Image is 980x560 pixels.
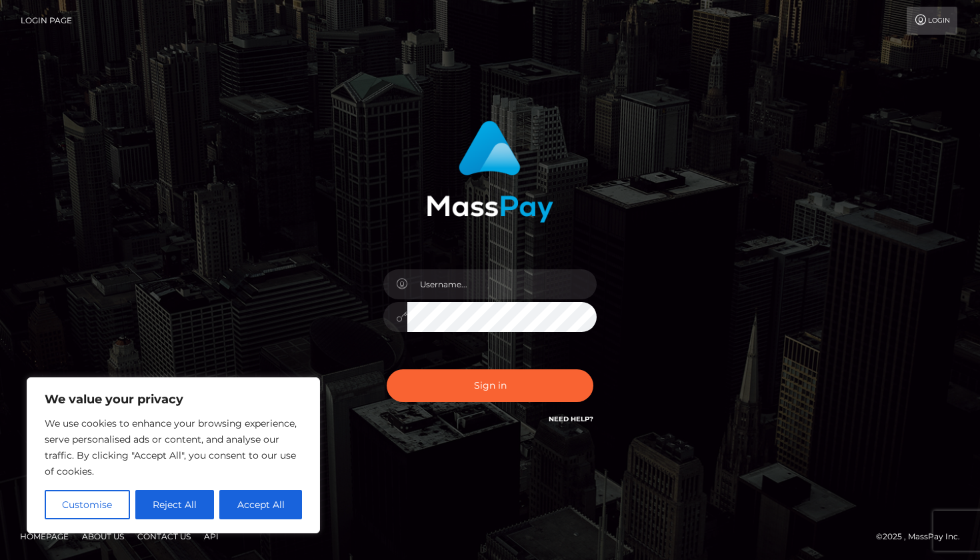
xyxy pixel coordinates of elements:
[199,526,224,547] a: API
[876,529,970,544] div: © 2025 , MassPay Inc.
[407,269,597,299] input: Username...
[219,490,302,519] button: Accept All
[45,391,302,407] p: We value your privacy
[77,526,129,547] a: About Us
[21,7,72,35] a: Login Page
[15,526,74,547] a: Homepage
[45,415,302,479] p: We use cookies to enhance your browsing experience, serve personalised ads or content, and analys...
[135,490,215,519] button: Reject All
[132,526,196,547] a: Contact Us
[427,121,553,223] img: MassPay Login
[27,377,320,533] div: We value your privacy
[549,415,593,423] a: Need Help?
[45,490,130,519] button: Customise
[907,7,957,35] a: Login
[387,369,593,402] button: Sign in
